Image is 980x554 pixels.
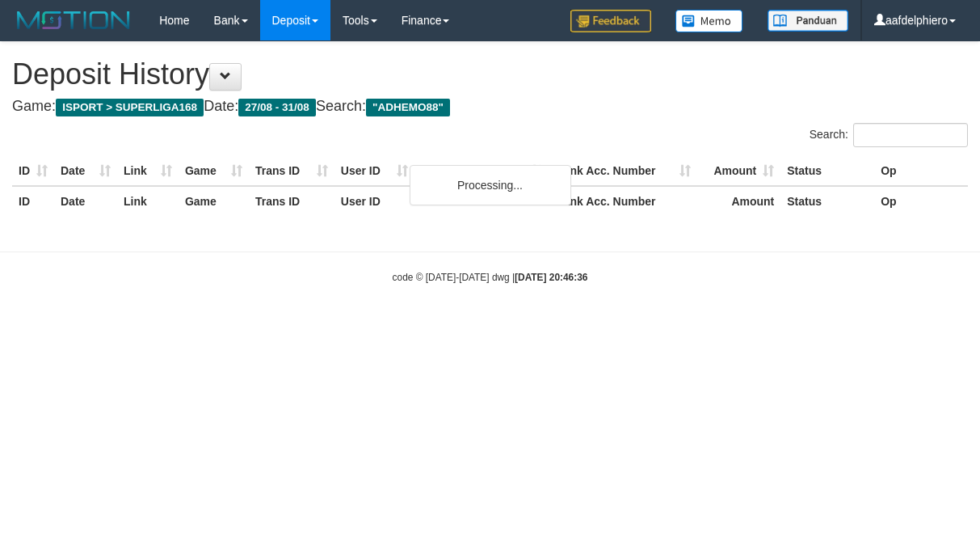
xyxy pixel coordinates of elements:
[853,123,968,147] input: Search:
[12,99,968,115] h4: Game: Date: Search:
[12,156,54,186] th: ID
[249,156,334,186] th: Trans ID
[874,186,968,216] th: Op
[12,186,54,216] th: ID
[697,156,780,186] th: Amount
[238,99,316,116] span: 27/08 - 31/08
[874,156,968,186] th: Op
[810,123,968,147] label: Search:
[366,99,450,116] span: "ADHEMO88"
[54,156,117,186] th: Date
[768,10,848,32] img: panduan.png
[780,156,874,186] th: Status
[56,99,204,116] span: ISPORT > SUPERLIGA168
[334,186,414,216] th: User ID
[570,10,651,32] img: Feedback.jpg
[179,156,249,186] th: Game
[697,186,780,216] th: Amount
[12,8,135,32] img: MOTION_logo.png
[117,156,179,186] th: Link
[249,186,334,216] th: Trans ID
[675,10,743,32] img: Button%20Memo.svg
[393,272,588,283] small: code © [DATE]-[DATE] dwg |
[334,156,414,186] th: User ID
[549,186,698,216] th: Bank Acc. Number
[515,272,587,283] strong: [DATE] 20:46:36
[780,186,874,216] th: Status
[410,165,571,205] div: Processing...
[414,156,549,186] th: Bank Acc. Name
[12,58,968,91] h1: Deposit History
[179,186,249,216] th: Game
[54,186,117,216] th: Date
[549,156,698,186] th: Bank Acc. Number
[117,186,179,216] th: Link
